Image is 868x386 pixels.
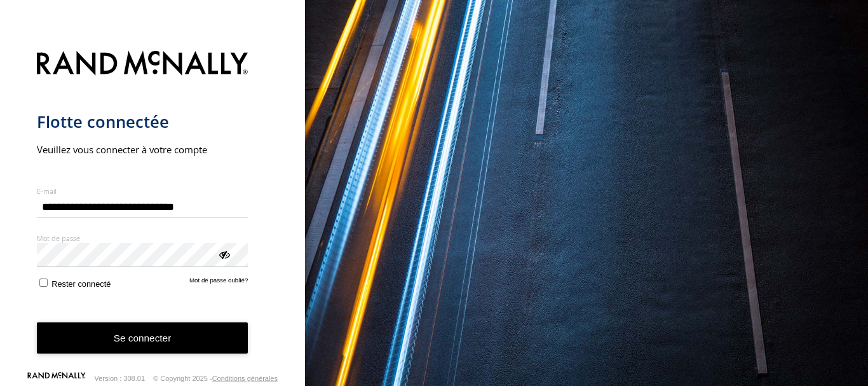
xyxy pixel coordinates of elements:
[189,277,248,284] font: Mot de passe oublié?
[37,111,169,133] font: Flotte connectée
[37,48,248,81] img: Rand McNally
[217,247,230,260] div: Afficher le mot de passe
[27,372,86,385] a: Visitez notre site Web
[95,375,146,382] font: Version : 308.01
[114,333,172,343] font: Se connecter
[212,375,278,382] a: Conditions générales
[37,322,248,354] button: Se connecter
[51,279,111,289] font: Rester connecté
[153,375,212,382] font: © Copyright 2025 -
[37,43,269,374] form: principal
[37,143,207,156] font: Veuillez vous connecter à votre compte
[39,279,48,287] input: Rester connecté
[189,277,248,289] a: Mot de passe oublié?
[37,233,80,243] font: Mot de passe
[37,186,56,196] font: E-mail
